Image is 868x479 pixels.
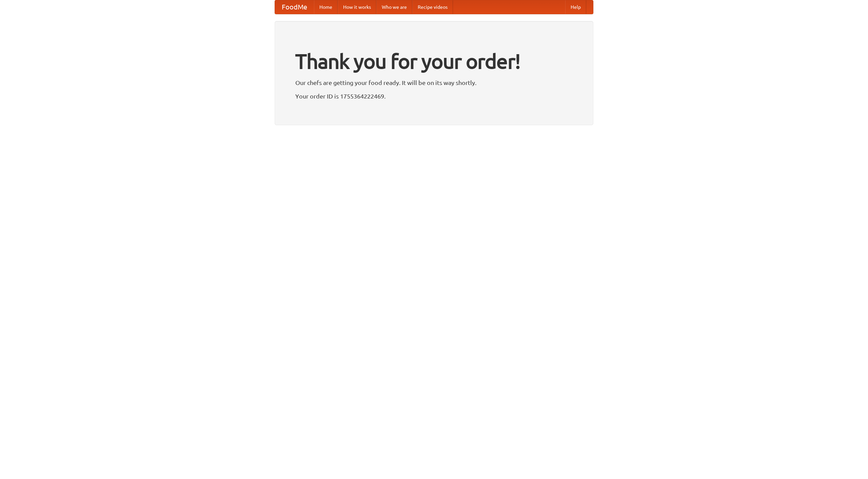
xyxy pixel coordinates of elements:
p: Our chefs are getting your food ready. It will be on its way shortly. [295,78,573,88]
a: How it works [338,0,376,14]
a: Home [314,0,338,14]
a: Who we are [376,0,412,14]
h1: Thank you for your order! [295,45,573,78]
p: Your order ID is 1755364222469. [295,91,573,101]
a: FoodMe [275,0,314,14]
a: Recipe videos [412,0,453,14]
a: Help [565,0,586,14]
